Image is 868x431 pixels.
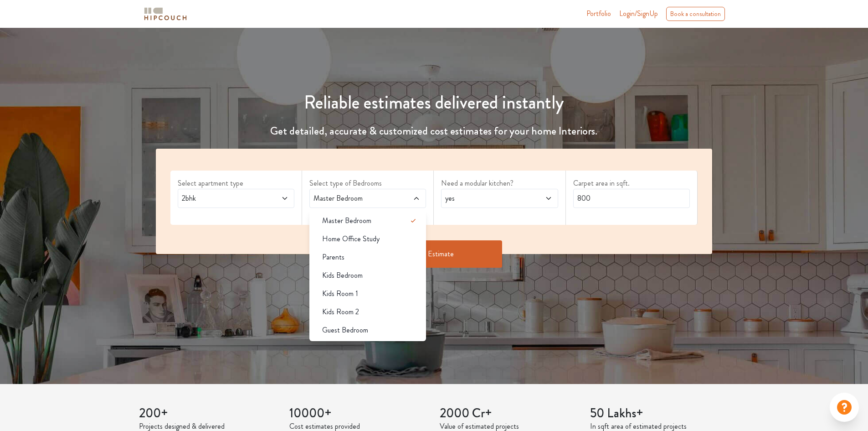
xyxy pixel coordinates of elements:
span: 2bhk [180,193,262,204]
span: Login/SignUp [619,8,658,19]
img: logo-horizontal.svg [143,6,188,22]
label: Need a modular kitchen? [441,178,558,189]
span: Kids Bedroom [322,270,363,281]
span: Home Office Study [322,234,380,244]
label: Select apartment type [178,178,294,189]
h3: 2000 Cr+ [440,406,579,421]
h4: Get detailed, accurate & customized cost estimates for your home Interiors. [150,125,718,138]
span: Kids Room 1 [322,288,358,299]
h1: Reliable estimates delivered instantly [150,92,718,114]
h3: 200+ [139,406,278,421]
span: Parents [322,252,344,263]
span: Kids Room 2 [322,306,359,317]
span: Guest Bedroom [322,325,368,336]
div: select 1 more room(s) [309,208,426,218]
h3: 10000+ [289,406,429,421]
a: Portfolio [586,8,611,19]
div: Book a consultation [666,7,725,21]
span: logo-horizontal.svg [143,4,188,24]
label: Select type of Bedrooms [309,178,426,189]
span: Master Bedroom [312,193,393,204]
label: Carpet area in sqft. [573,178,690,189]
span: Master Bedroom [322,215,371,226]
h3: 50 Lakhs+ [590,406,729,421]
span: yes [443,193,525,204]
button: Get Estimate [365,240,502,268]
input: Enter area sqft [573,189,690,208]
